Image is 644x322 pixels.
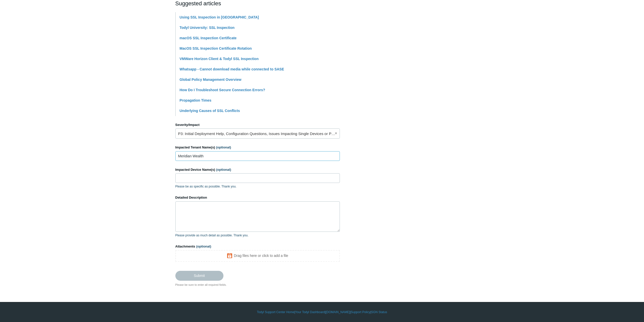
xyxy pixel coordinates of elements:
div: | | | | [175,310,469,314]
label: Severity/Impact [175,122,340,127]
a: Propagation Times [180,98,212,102]
a: Global Policy Management Overview [180,78,241,82]
a: Todyl Support Center Home [257,310,294,314]
a: VMWare Horizon Client & Todyl SSL Inspection [180,57,259,61]
p: Please provide as much detail as possible. Thank you. [175,233,340,238]
label: Detailed Description [175,195,340,200]
span: (optional) [196,244,211,248]
a: Your Todyl Dashboard [295,310,325,314]
a: Underlying Causes of SSL Conflicts [180,109,240,113]
a: macOS SSL Inspection Certificate [180,36,237,40]
a: P3: Initial Deployment Help, Configuration Questions, Issues Impacting Single Devices or Past Out... [175,128,340,139]
a: Whatsapp - Cannot download media while connected to SASE [180,67,284,71]
p: Please be as specific as possible. Thank you. [175,184,340,189]
label: Impacted Tenant Name(s) [175,145,340,150]
input: Submit [175,271,223,280]
a: MacOS SSL Inspection Certificate Rotation [180,46,252,50]
a: Support Policy [351,310,370,314]
a: Using SSL Inspection in [GEOGRAPHIC_DATA] [180,15,259,19]
label: Attachments [175,244,340,249]
a: SGN Status [371,310,387,314]
label: Impacted Device Name(s) [175,167,340,172]
a: How Do I Troubleshoot Secure Connection Errors? [180,88,265,92]
a: Todyl University: SSL Inspection [180,26,235,30]
a: [DOMAIN_NAME] [326,310,350,314]
span: (optional) [216,145,231,149]
div: Please be sure to enter all required fields. [175,283,340,287]
span: (optional) [216,168,231,172]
